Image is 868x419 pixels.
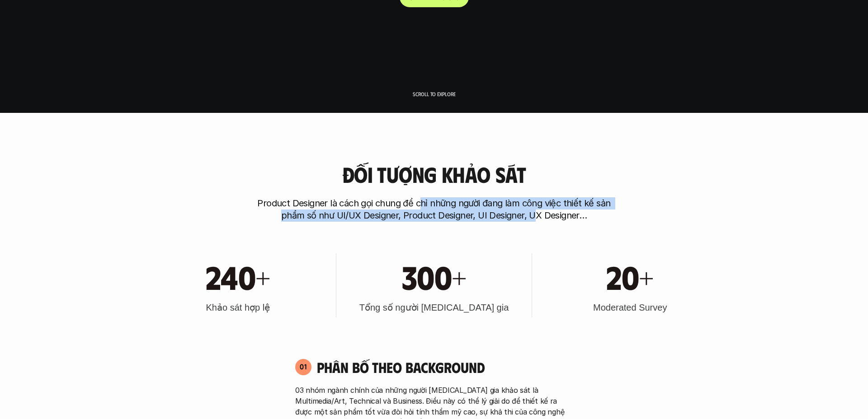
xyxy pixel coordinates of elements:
[606,257,654,296] h1: 20+
[300,363,307,370] p: 01
[413,91,456,97] p: Scroll to explore
[317,358,573,376] h4: Phân bố theo background
[206,257,270,296] h1: 240+
[593,301,667,314] h3: Moderated Survey
[253,197,615,222] p: Product Designer là cách gọi chung để chỉ những người đang làm công việc thiết kế sản phẩm số như...
[402,257,467,296] h1: 300+
[206,301,270,314] h3: Khảo sát hợp lệ
[359,301,509,314] h3: Tổng số người [MEDICAL_DATA] gia
[342,163,526,186] h3: Đối tượng khảo sát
